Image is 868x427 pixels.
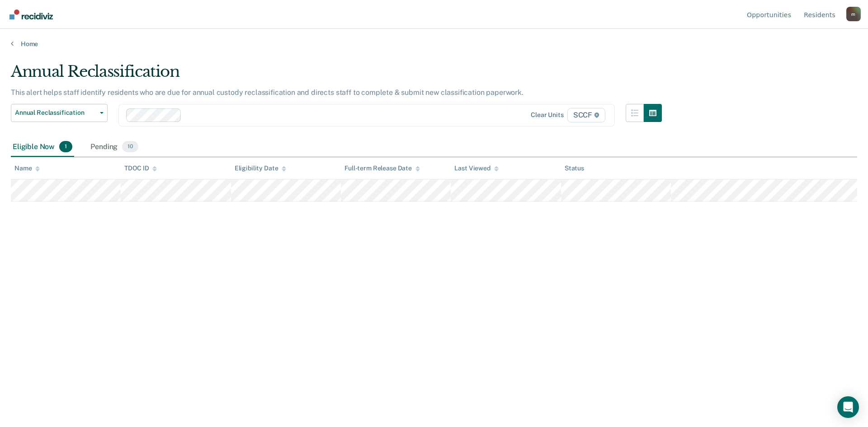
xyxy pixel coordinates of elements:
[9,9,53,19] img: Recidiviz
[567,108,605,122] span: SCCF
[11,88,524,97] p: This alert helps staff identify residents who are due for annual custody reclassification and dir...
[124,164,157,172] div: TDOC ID
[11,137,74,157] div: Eligible Now1
[14,164,40,172] div: Name
[122,141,138,153] span: 10
[846,7,861,21] button: Profile dropdown button
[846,7,861,21] div: m
[837,396,859,418] div: Open Intercom Messenger
[531,111,564,119] div: Clear units
[344,164,420,172] div: Full-term Release Date
[11,62,662,88] div: Annual Reclassification
[235,164,287,172] div: Eligibility Date
[11,104,108,122] button: Annual Reclassification
[15,109,96,117] span: Annual Reclassification
[89,137,140,157] div: Pending10
[59,141,72,153] span: 1
[11,40,857,48] a: Home
[454,164,498,172] div: Last Viewed
[565,164,584,172] div: Status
